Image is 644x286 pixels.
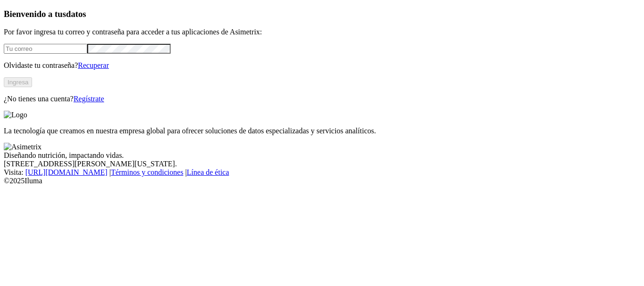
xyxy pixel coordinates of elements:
[66,9,86,19] span: datos
[111,168,183,176] a: Términos y condiciones
[4,28,640,36] p: Por favor ingresa tu correo y contraseña para acceder a tus aplicaciones de Asimetrix:
[187,168,229,176] a: Línea de ética
[4,143,41,151] img: Asimetrix
[4,127,640,135] p: La tecnología que creamos en nuestra empresa global para ofrecer soluciones de datos especializad...
[4,151,640,160] div: Diseñando nutrición, impactando vidas.
[4,168,640,177] div: Visita : | |
[25,168,107,176] a: [URL][DOMAIN_NAME]
[4,9,640,19] h3: Bienvenido a tus
[4,44,87,54] input: Tu correo
[78,61,109,69] a: Recuperar
[4,160,640,168] div: [STREET_ADDRESS][PERSON_NAME][US_STATE].
[4,111,27,119] img: Logo
[4,177,640,185] div: © 2025 Iluma
[4,77,32,87] button: Ingresa
[74,95,104,103] a: Regístrate
[4,95,640,103] p: ¿No tienes una cuenta?
[4,61,640,70] p: Olvidaste tu contraseña?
